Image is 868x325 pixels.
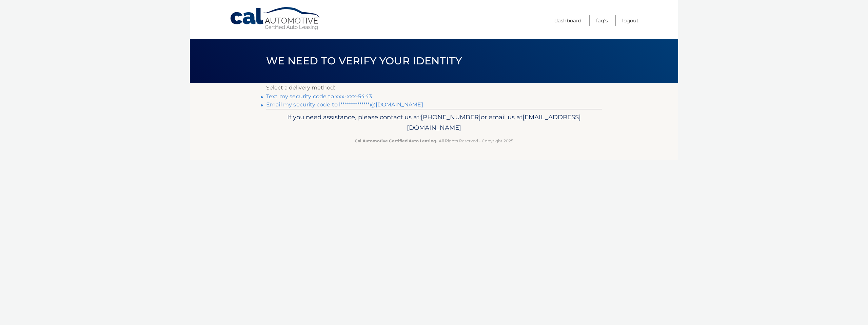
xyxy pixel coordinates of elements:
span: We need to verify your identity [266,55,462,67]
p: If you need assistance, please contact us at: or email us at [271,112,597,134]
a: Logout [622,15,638,26]
span: [PHONE_NUMBER] [421,113,481,121]
strong: Cal Automotive Certified Auto Leasing [355,138,436,143]
a: Text my security code to xxx-xxx-5443 [266,93,372,100]
a: FAQ's [596,15,608,26]
p: Select a delivery method: [266,83,602,93]
a: Cal Automotive [230,7,321,31]
p: - All Rights Reserved - Copyright 2025 [271,137,597,144]
a: Dashboard [554,15,581,26]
